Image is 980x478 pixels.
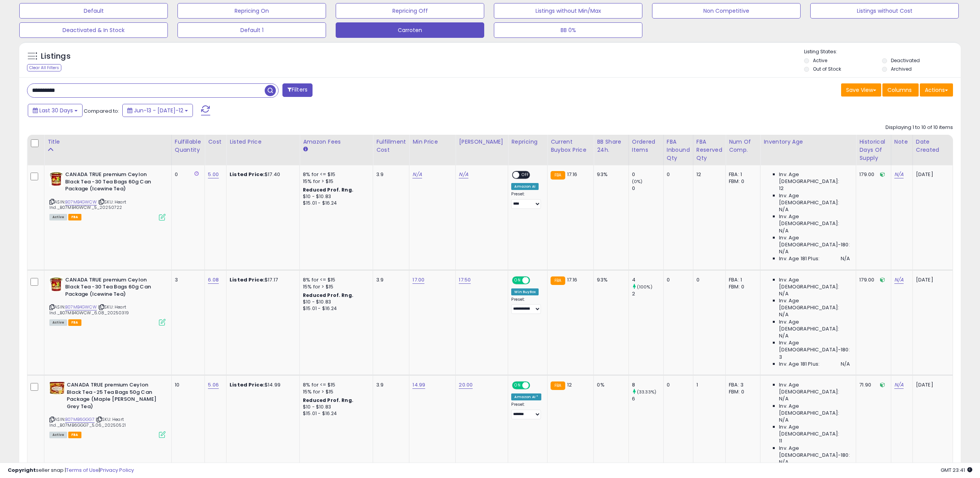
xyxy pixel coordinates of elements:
[8,467,134,474] div: seller snap | |
[49,199,126,210] span: | SKU: Heart Ind._B07MB4GWCW_5_20250722
[336,3,484,19] button: Repricing Off
[412,276,424,284] a: 17.00
[122,104,193,117] button: Jun-13 - [DATE]-12
[175,381,199,388] div: 10
[779,213,850,227] span: Inv. Age [DEMOGRAPHIC_DATA]:
[230,138,296,146] div: Listed Price
[459,138,505,146] div: [PERSON_NAME]
[230,381,294,388] div: $14.99
[65,171,159,195] b: CANADA TRUE premium Ceylon Black Tea -30 Tea Bags 60g Can Package (Icewine Tea)
[47,138,168,146] div: Title
[597,171,622,178] div: 93%
[764,138,853,146] div: Inventory Age
[412,381,425,389] a: 14.99
[511,192,541,209] div: Preset:
[779,417,788,424] span: N/A
[529,382,541,389] span: OFF
[729,138,757,154] div: Num of Comp.
[65,304,97,310] a: B07MB4GWCW
[779,227,788,234] span: N/A
[49,432,67,438] span: All listings currently available for purchase on Amazon
[813,66,841,72] label: Out of Stock
[597,276,622,283] div: 93%
[916,276,947,283] div: [DATE]
[303,171,367,178] div: 8% for <= $15
[412,171,422,178] a: N/A
[841,361,850,368] span: N/A
[841,83,881,97] button: Save View
[632,185,663,192] div: 0
[567,276,578,283] span: 17.16
[551,381,565,390] small: FBA
[652,3,801,19] button: Non Competitive
[49,416,126,428] span: | SKU: Heart Ind._B07MB6GGG7_5.06_20250521
[779,255,819,262] span: Inv. Age 181 Plus:
[65,276,159,300] b: CANADA TRUE premium Ceylon Black Tea -30 Tea Bags 60g Can Package (Icewine Tea)
[65,416,95,423] a: B07MB6GGG7
[511,393,541,400] div: Amazon AI *
[529,277,541,283] span: OFF
[859,138,888,162] div: Historical Days Of Supply
[67,381,161,412] b: CANADA TRUE premium Ceylon Black Tea -25 Tea Bags 50g Can Package (Maple [PERSON_NAME] Grey Tea)
[632,178,643,185] small: (0%)
[551,138,590,154] div: Current Buybox Price
[891,66,912,72] label: Archived
[637,284,652,290] small: (100%)
[303,178,367,185] div: 15% for > $15
[551,276,565,285] small: FBA
[39,107,73,114] span: Last 30 Days
[779,297,850,311] span: Inv. Age [DEMOGRAPHIC_DATA]:
[779,437,782,444] span: 11
[567,171,578,178] span: 17.16
[19,22,168,38] button: Deactivated & In Stock
[779,290,788,297] span: N/A
[779,206,788,213] span: N/A
[134,107,183,114] span: Jun-13 - [DATE]-12
[208,276,219,284] a: 6.08
[779,381,850,395] span: Inv. Age [DEMOGRAPHIC_DATA]:
[459,276,471,284] a: 17.50
[779,248,788,255] span: N/A
[667,276,687,283] div: 0
[511,402,541,419] div: Preset:
[859,381,885,388] div: 71.90
[177,22,326,38] button: Default 1
[779,332,788,339] span: N/A
[729,381,754,388] div: FBA: 3
[779,234,850,248] span: Inv. Age [DEMOGRAPHIC_DATA]-180:
[779,192,850,206] span: Inv. Age [DEMOGRAPHIC_DATA]:
[175,138,202,154] div: Fulfillable Quantity
[632,395,663,402] div: 6
[336,22,484,38] button: Carroten
[696,276,720,283] div: 0
[49,304,129,315] span: | SKU: Heart Ind._B07MB4GWCW_6.08_20250319
[49,171,166,220] div: ASIN:
[632,171,663,178] div: 0
[303,305,367,312] div: $15.01 - $16.24
[779,311,788,318] span: N/A
[412,138,452,146] div: Min Price
[376,171,403,178] div: 3.9
[27,64,61,71] div: Clear All Filters
[303,410,367,417] div: $15.01 - $16.24
[84,107,119,115] span: Compared to:
[779,339,850,353] span: Inv. Age [DEMOGRAPHIC_DATA]-180:
[632,290,663,297] div: 2
[511,183,538,190] div: Amazon AI
[779,445,850,459] span: Inv. Age [DEMOGRAPHIC_DATA]-180:
[19,3,168,19] button: Default
[513,382,523,389] span: ON
[376,276,403,283] div: 3.9
[729,178,754,185] div: FBM: 0
[68,319,81,326] span: FBA
[779,403,850,417] span: Inv. Age [DEMOGRAPHIC_DATA]:
[520,172,532,178] span: OFF
[303,292,353,298] b: Reduced Prof. Rng.
[841,255,850,262] span: N/A
[729,171,754,178] div: FBA: 1
[49,276,63,292] img: 41pd1-XfBLL._SL40_.jpg
[175,276,199,283] div: 3
[810,3,959,19] button: Listings without Cost
[303,138,370,146] div: Amazon Fees
[779,395,788,402] span: N/A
